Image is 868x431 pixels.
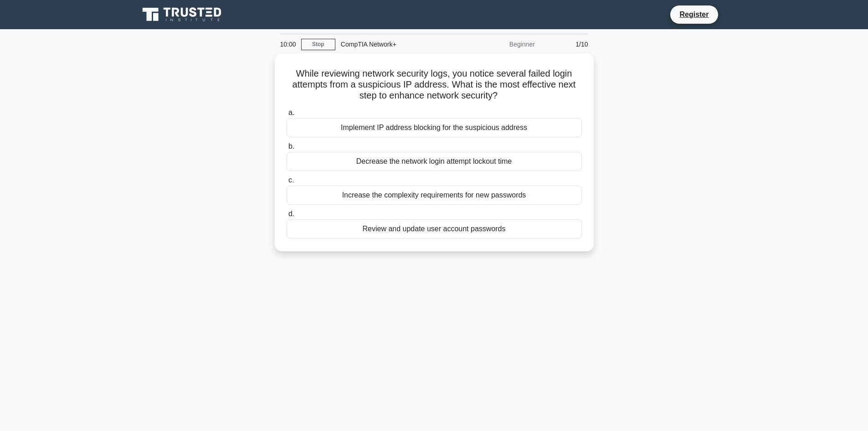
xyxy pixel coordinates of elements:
[301,39,335,50] a: Stop
[288,210,294,218] span: d.
[287,152,582,171] div: Decrease the network login attempt lockout time
[287,118,582,137] div: Implement IP address blocking for the suspicious address
[461,35,540,53] div: Beginner
[288,176,294,184] span: c.
[287,219,582,239] div: Review and update user account passwords
[287,186,582,205] div: Increase the complexity requirements for new passwords
[286,68,583,102] h5: While reviewing network security logs, you notice several failed login attempts from a suspicious...
[288,109,294,116] span: a.
[335,35,461,53] div: CompTIA Network+
[275,35,301,53] div: 10:00
[674,9,714,20] a: Register
[288,142,294,150] span: b.
[540,35,594,53] div: 1/10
